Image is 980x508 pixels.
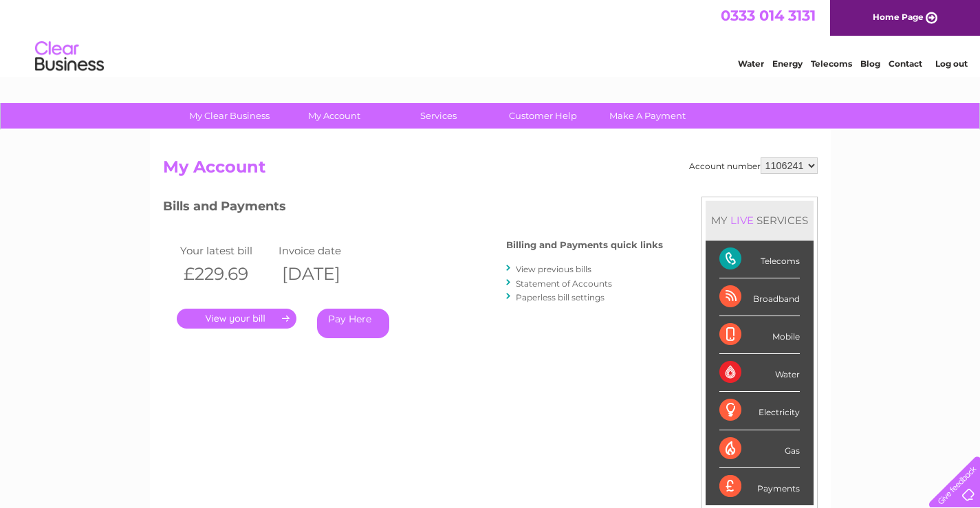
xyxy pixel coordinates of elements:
div: Water [719,354,800,392]
div: Electricity [719,392,800,430]
a: Paperless bill settings [516,292,605,302]
th: £229.69 [177,260,276,288]
h3: Bills and Payments [163,197,663,221]
th: [DATE] [275,260,374,288]
a: Log out [935,58,968,69]
a: Make A Payment [591,103,704,129]
a: Customer Help [486,103,600,129]
h4: Billing and Payments quick links [506,240,663,250]
img: logo.png [34,36,105,78]
a: Blog [860,58,880,69]
a: Statement of Accounts [516,278,612,289]
a: Contact [889,58,922,69]
div: Payments [719,468,800,505]
a: Telecoms [811,58,852,69]
a: My Account [277,103,391,129]
h2: My Account [163,157,818,184]
a: 0333 014 3131 [721,7,816,24]
div: Gas [719,430,800,468]
div: Broadband [719,278,800,316]
div: Clear Business is a trading name of Verastar Limited (registered in [GEOGRAPHIC_DATA] No. 3667643... [166,8,816,67]
a: Services [382,103,495,129]
div: MY SERVICES [706,201,814,240]
td: Your latest bill [177,241,276,260]
a: Water [738,58,764,69]
a: My Clear Business [173,103,286,129]
div: Account number [689,157,818,174]
div: Telecoms [719,241,800,278]
a: Pay Here [317,309,389,338]
a: . [177,309,296,329]
div: Mobile [719,316,800,354]
a: Energy [772,58,803,69]
td: Invoice date [275,241,374,260]
a: View previous bills [516,264,591,274]
div: LIVE [728,214,756,227]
